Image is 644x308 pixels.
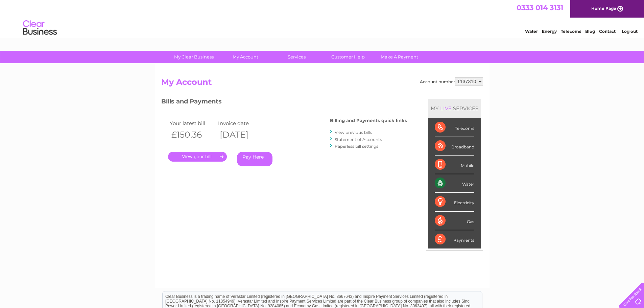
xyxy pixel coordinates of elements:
[435,118,474,137] div: Telecoms
[335,144,378,149] a: Paperless bill settings
[168,128,217,142] th: £150.36
[23,18,57,38] img: logo.png
[161,97,407,109] h3: Bills and Payments
[335,130,372,135] a: View previous bills
[517,3,563,12] a: 0333 014 3131
[561,29,581,34] a: Telecoms
[168,152,227,162] a: .
[216,119,265,128] td: Invoice date
[161,77,483,90] h2: My Account
[237,152,272,166] a: Pay Here
[428,99,481,118] div: MY SERVICES
[166,51,222,63] a: My Clear Business
[216,128,265,142] th: [DATE]
[168,119,217,128] td: Your latest bill
[330,118,407,123] h4: Billing and Payments quick links
[320,51,376,63] a: Customer Help
[335,137,382,142] a: Statement of Accounts
[542,29,557,34] a: Energy
[269,51,325,63] a: Services
[435,137,474,156] div: Broadband
[585,29,595,34] a: Blog
[435,230,474,248] div: Payments
[435,174,474,193] div: Water
[622,29,638,34] a: Log out
[217,51,273,63] a: My Account
[435,212,474,230] div: Gas
[372,51,427,63] a: Make A Payment
[599,29,616,34] a: Contact
[525,29,538,34] a: Water
[420,77,483,86] div: Account number
[435,156,474,174] div: Mobile
[439,105,453,112] div: LIVE
[163,4,482,33] div: Clear Business is a trading name of Verastar Limited (registered in [GEOGRAPHIC_DATA] No. 3667643...
[435,193,474,211] div: Electricity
